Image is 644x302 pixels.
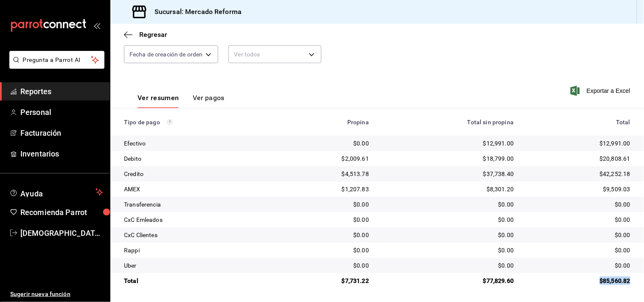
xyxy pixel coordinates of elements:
div: Propina [284,119,369,126]
div: $0.00 [527,246,630,254]
span: Sugerir nueva función [10,290,103,299]
span: Fecha de creación de orden [129,50,202,59]
div: $12,991.00 [382,139,514,148]
span: Pregunta a Parrot AI [23,56,91,64]
div: CxC Emleados [124,215,270,224]
div: $12,991.00 [527,139,630,148]
a: Pregunta a Parrot AI [6,62,104,70]
div: $0.00 [382,246,514,254]
button: open_drawer_menu [93,22,100,29]
div: CxC Clientes [124,231,270,239]
div: $0.00 [382,231,514,239]
div: $20,808.61 [527,154,630,163]
div: $0.00 [284,215,369,224]
div: $7,731.22 [284,277,369,285]
span: Regresar [139,31,167,39]
div: $0.00 [527,261,630,270]
span: Recomienda Parrot [20,207,103,218]
svg: Los pagos realizados con Pay y otras terminales son montos brutos. [167,119,173,125]
div: $77,829.60 [382,277,514,285]
div: $42,252.18 [527,170,630,178]
div: $4,513.78 [284,170,369,178]
span: [DEMOGRAPHIC_DATA] De la [PERSON_NAME] [20,227,103,239]
div: Ver todos [228,45,321,63]
div: $8,301.20 [382,185,514,193]
div: $85,560.82 [527,277,630,285]
div: Credito [124,170,270,178]
span: Personal [20,106,103,118]
span: Ayuda [20,187,92,197]
div: AMEX [124,185,270,193]
div: Debito [124,154,270,163]
div: $0.00 [527,215,630,224]
div: Efectivo [124,139,270,148]
div: Transferencia [124,200,270,209]
div: $37,738.40 [382,170,514,178]
button: Ver pagos [193,94,225,108]
div: $18,799.00 [382,154,514,163]
div: $0.00 [284,231,369,239]
div: Rappi [124,246,270,254]
div: $9,509.03 [527,185,630,193]
div: $0.00 [284,261,369,270]
div: $0.00 [382,200,514,209]
div: $2,009.61 [284,154,369,163]
div: $1,207.83 [284,185,369,193]
div: $0.00 [284,246,369,254]
div: Total [124,277,270,285]
div: $0.00 [284,139,369,148]
div: $0.00 [527,231,630,239]
h3: Sucursal: Mercado Reforma [148,7,242,17]
div: navigation tabs [138,94,225,108]
span: Facturación [20,127,103,139]
div: Uber [124,261,270,270]
div: $0.00 [382,261,514,270]
button: Pregunta a Parrot AI [9,51,104,69]
div: $0.00 [382,215,514,224]
div: $0.00 [284,200,369,209]
button: Regresar [124,31,167,39]
button: Ver resumen [138,94,179,108]
div: Total [527,119,630,126]
button: Exportar a Excel [572,86,630,96]
div: $0.00 [527,200,630,209]
div: Tipo de pago [124,119,270,126]
span: Reportes [20,86,103,97]
div: Total sin propina [382,119,514,126]
span: Inventarios [20,148,103,159]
